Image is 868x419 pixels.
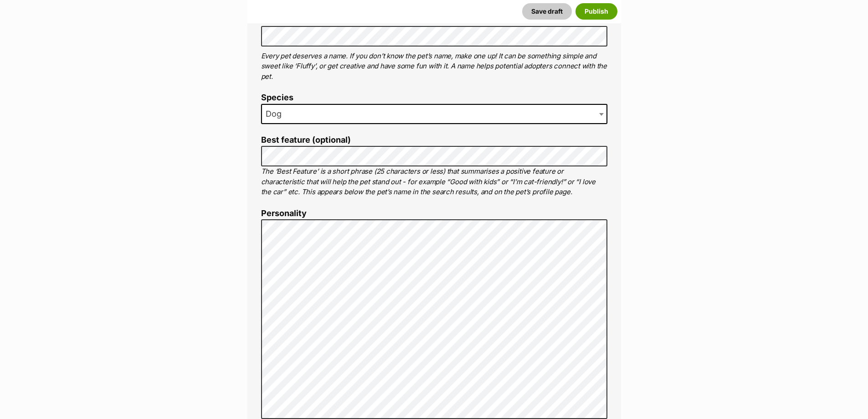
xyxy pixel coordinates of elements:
p: The ‘Best Feature’ is a short phrase (25 characters or less) that summarises a positive feature o... [261,166,607,197]
button: Save draft [522,3,572,20]
button: Publish [575,3,617,20]
span: Dog [262,108,291,120]
label: Personality [261,209,607,218]
p: Every pet deserves a name. If you don’t know the pet’s name, make one up! It can be something sim... [261,51,607,82]
label: Species [261,93,607,103]
span: Dog [261,104,607,124]
label: Best feature (optional) [261,135,607,145]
